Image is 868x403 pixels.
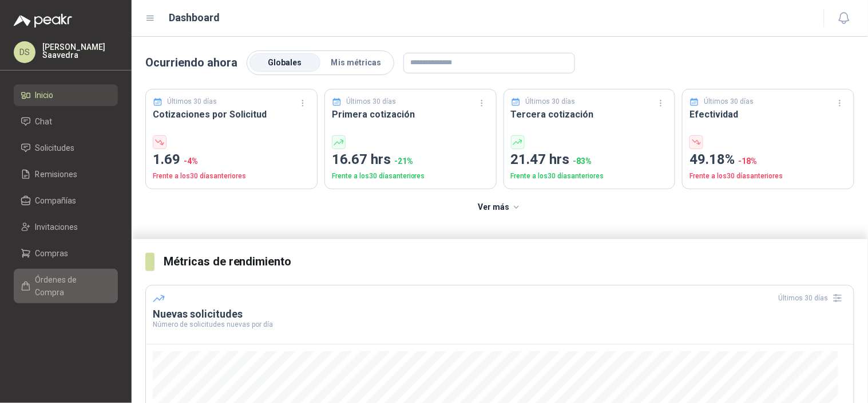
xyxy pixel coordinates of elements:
div: DS [14,41,35,63]
h3: Métricas de rendimiento [164,253,854,271]
p: Frente a los 30 días anteriores [511,171,668,182]
div: Últimos 30 días [779,289,847,307]
span: Invitaciones [35,221,78,233]
h1: Dashboard [169,10,220,26]
p: 16.67 hrs [332,149,489,171]
h3: Efectividad [689,107,847,122]
span: Globales [268,58,302,67]
a: Invitaciones [14,216,118,238]
span: Compañías [35,194,77,207]
p: Número de solicitudes nuevas por día [153,321,847,328]
a: Solicitudes [14,137,118,159]
a: Inicio [14,84,118,106]
p: Frente a los 30 días anteriores [153,171,310,182]
p: Últimos 30 días [346,96,396,107]
a: Compras [14,242,118,264]
span: -83 % [573,156,592,166]
p: 49.18% [689,149,847,171]
p: 21.47 hrs [511,149,668,171]
p: [PERSON_NAME] Saavedra [42,43,118,59]
span: Mis métricas [331,58,381,67]
h3: Primera cotización [332,107,489,122]
span: Remisiones [35,168,78,181]
p: Últimos 30 días [168,96,217,107]
span: Órdenes de Compra [35,273,107,299]
h3: Tercera cotización [511,107,668,122]
span: -21 % [394,156,413,166]
p: Frente a los 30 días anteriores [332,171,489,182]
a: Órdenes de Compra [14,269,118,303]
h3: Cotizaciones por Solicitud [153,107,310,122]
button: Ver más [471,196,528,219]
p: Últimos 30 días [704,96,754,107]
span: Compras [35,247,69,260]
a: Remisiones [14,163,118,185]
span: Inicio [35,89,54,101]
p: Últimos 30 días [525,96,575,107]
p: Ocurriendo ahora [145,54,237,72]
img: Logo peakr [14,14,72,28]
h3: Nuevas solicitudes [153,307,847,321]
p: Frente a los 30 días anteriores [689,171,847,182]
span: -18 % [738,156,757,166]
span: Chat [35,115,53,128]
span: -4 % [184,156,198,166]
a: Compañías [14,190,118,212]
p: 1.69 [153,149,310,171]
a: Chat [14,111,118,132]
span: Solicitudes [35,142,75,154]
